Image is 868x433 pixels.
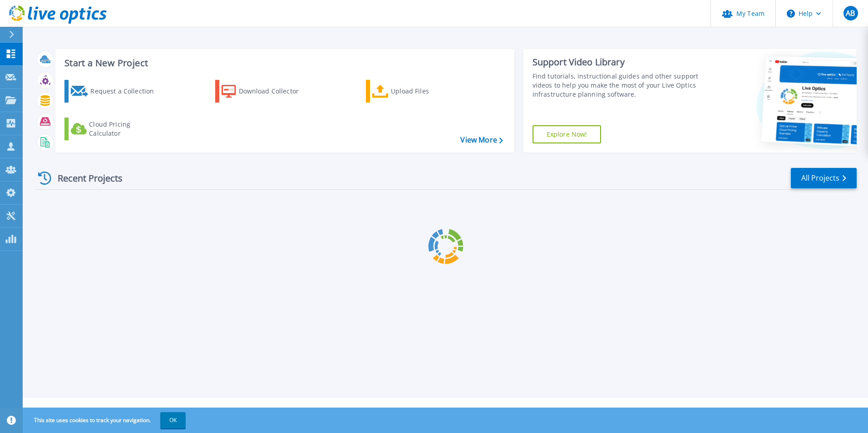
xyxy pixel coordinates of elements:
[533,125,602,143] a: Explore Now!
[64,118,166,140] a: Cloud Pricing Calculator
[533,56,702,68] div: Support Video Library
[366,80,467,103] a: Upload Files
[160,412,186,428] button: OK
[215,80,316,103] a: Download Collector
[846,10,855,17] span: AB
[64,80,166,103] a: Request a Collection
[533,72,702,99] div: Find tutorials, instructional guides and other support videos to help you make the most of your L...
[460,136,503,144] a: View More
[239,82,311,100] div: Download Collector
[791,168,857,188] a: All Projects
[25,412,186,428] span: This site uses cookies to track your navigation.
[89,120,162,138] div: Cloud Pricing Calculator
[64,58,503,68] h3: Start a New Project
[90,82,163,100] div: Request a Collection
[391,82,464,100] div: Upload Files
[35,167,135,189] div: Recent Projects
